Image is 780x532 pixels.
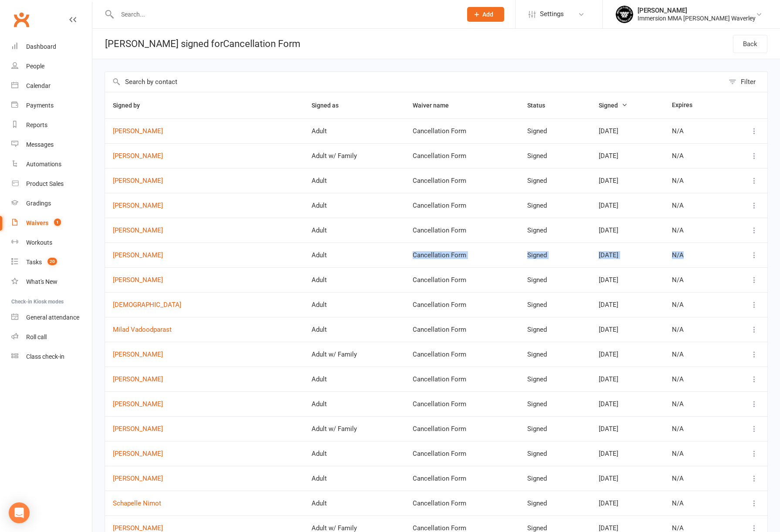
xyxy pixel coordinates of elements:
td: Signed [519,367,591,391]
td: Adult [304,441,405,466]
div: N/A [672,376,716,383]
td: Signed [519,218,591,242]
td: Adult [304,267,405,292]
button: Signed [599,100,627,111]
div: General attendance [26,314,79,321]
td: Adult w/ Family [304,342,405,367]
span: 1 [54,219,61,226]
td: Signed [519,317,591,342]
div: N/A [672,252,716,259]
span: [DATE] [599,202,618,209]
div: N/A [672,227,716,234]
th: Expires [664,92,724,118]
span: Status [527,102,555,109]
div: People [26,63,44,70]
div: N/A [672,326,716,333]
a: [PERSON_NAME] [113,128,296,135]
a: Automations [11,155,92,174]
div: N/A [672,450,716,458]
div: Messages [26,141,54,148]
span: Add [482,11,493,18]
a: What's New [11,272,92,292]
a: [PERSON_NAME] [113,475,296,482]
a: People [11,57,92,76]
span: [DATE] [599,475,618,482]
td: Signed [519,491,591,515]
button: Signed as [312,100,348,111]
a: [PERSON_NAME] [113,152,296,160]
div: Cancellation Form [413,351,512,358]
td: Signed [519,342,591,367]
div: N/A [672,301,716,309]
button: Filter [724,72,767,92]
a: [PERSON_NAME] [113,376,296,383]
span: [DATE] [599,375,618,383]
a: [PERSON_NAME] [113,450,296,458]
td: Signed [519,292,591,317]
div: Class check-in [26,353,64,360]
button: Signed by [113,100,149,111]
div: Dashboard [26,43,56,50]
div: What's New [26,278,58,285]
div: Cancellation Form [413,500,512,507]
a: [PERSON_NAME] [113,177,296,185]
span: [DATE] [599,251,618,259]
div: N/A [672,475,716,482]
a: Workouts [11,233,92,253]
td: Signed [519,416,591,441]
div: N/A [672,152,716,160]
div: Cancellation Form [413,525,512,532]
span: [DATE] [599,524,618,532]
div: Cancellation Form [413,475,512,482]
a: [PERSON_NAME] [113,401,296,408]
td: Adult [304,193,405,218]
a: Dashboard [11,37,92,57]
div: Cancellation Form [413,152,512,160]
div: Roll call [26,333,47,340]
div: [PERSON_NAME] [638,7,756,14]
a: Milad Vadoodparast [113,326,296,333]
a: Messages [11,135,92,155]
td: Signed [519,118,591,143]
a: Gradings [11,194,92,213]
span: [DATE] [599,226,618,234]
span: [DATE] [599,499,618,507]
div: N/A [672,128,716,135]
div: Cancellation Form [413,227,512,234]
td: Adult [304,218,405,242]
div: Cancellation Form [413,326,512,333]
a: [PERSON_NAME] [113,351,296,358]
div: Cancellation Form [413,177,512,185]
button: Status [527,100,555,111]
a: Payments [11,96,92,115]
div: Automations [26,161,61,168]
span: [DATE] [599,400,618,408]
td: Adult [304,367,405,391]
div: N/A [672,525,716,532]
div: [PERSON_NAME] signed for Cancellation Form [92,29,300,59]
span: Waiver name [413,102,458,109]
a: Roll call [11,327,92,347]
div: Cancellation Form [413,450,512,458]
div: N/A [672,425,716,433]
div: Payments [26,102,54,109]
a: Class kiosk mode [11,347,92,367]
a: [PERSON_NAME] [113,227,296,234]
td: Signed [519,242,591,267]
span: [DATE] [599,152,618,160]
span: Signed by [113,102,149,109]
div: N/A [672,401,716,408]
div: Cancellation Form [413,252,512,259]
td: Adult [304,491,405,515]
div: Cancellation Form [413,128,512,135]
td: Signed [519,193,591,218]
td: Signed [519,168,591,193]
td: Adult w/ Family [304,416,405,441]
a: Clubworx [10,9,32,30]
span: [DATE] [599,425,618,433]
div: Cancellation Form [413,301,512,309]
span: Signed as [312,102,348,109]
div: Cancellation Form [413,401,512,408]
div: N/A [672,177,716,185]
div: Filter [741,77,756,87]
